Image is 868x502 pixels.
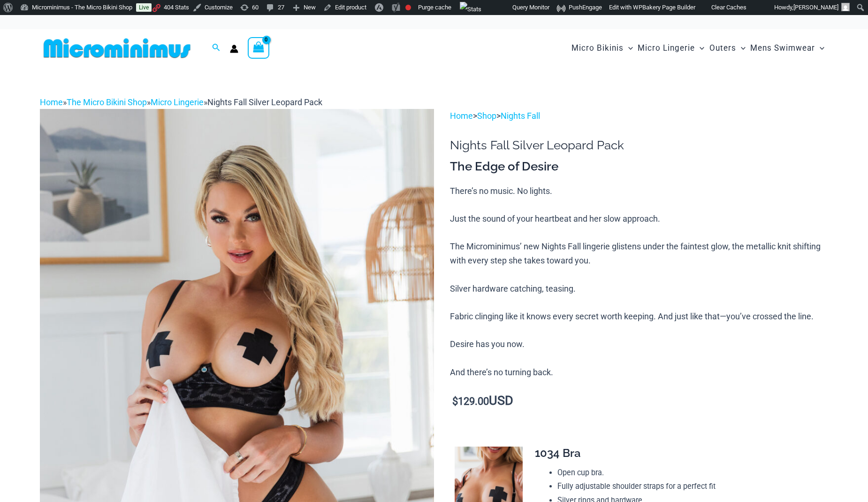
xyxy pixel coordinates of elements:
a: OutersMenu ToggleMenu Toggle [707,34,748,62]
span: 1034 Bra [535,446,581,460]
a: View Shopping Cart, empty [248,37,269,59]
a: Micro Lingerie [151,97,204,107]
span: Mens Swimwear [750,36,815,60]
a: The Micro Bikini Shop [67,97,147,107]
p: > > [450,109,828,123]
a: Nights Fall [501,111,540,121]
h3: The Edge of Desire [450,159,828,175]
p: There’s no music. No lights. Just the sound of your heartbeat and her slow approach. The Micromin... [450,184,828,379]
a: Account icon link [230,45,238,53]
span: Micro Lingerie [638,36,695,60]
nav: Site Navigation [568,32,828,64]
img: MM SHOP LOGO FLAT [40,38,194,59]
a: Micro LingerieMenu ToggleMenu Toggle [635,34,707,62]
a: Shop [477,111,496,121]
a: Live [136,3,152,12]
li: Fully adjustable shoulder straps for a perfect fit [557,479,820,494]
span: $ [452,395,458,407]
bdi: 129.00 [452,395,489,407]
a: Home [40,97,63,107]
span: Menu Toggle [624,36,633,60]
span: Menu Toggle [695,36,704,60]
a: Home [450,111,473,121]
span: Micro Bikinis [571,36,624,60]
a: Search icon link [212,42,221,54]
span: Nights Fall Silver Leopard Pack [207,97,322,107]
li: Open cup bra. [557,466,820,480]
a: Mens SwimwearMenu ToggleMenu Toggle [748,34,827,62]
span: Menu Toggle [736,36,746,60]
h1: Nights Fall Silver Leopard Pack [450,138,828,153]
span: [PERSON_NAME] [793,4,838,11]
a: Micro BikinisMenu ToggleMenu Toggle [569,34,635,62]
img: Views over 48 hours. Click for more Jetpack Stats. [460,2,481,17]
span: Menu Toggle [815,36,824,60]
span: » » » [40,97,322,107]
p: USD [450,394,828,409]
div: Focus keyphrase not set [405,5,411,10]
span: Outers [709,36,736,60]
